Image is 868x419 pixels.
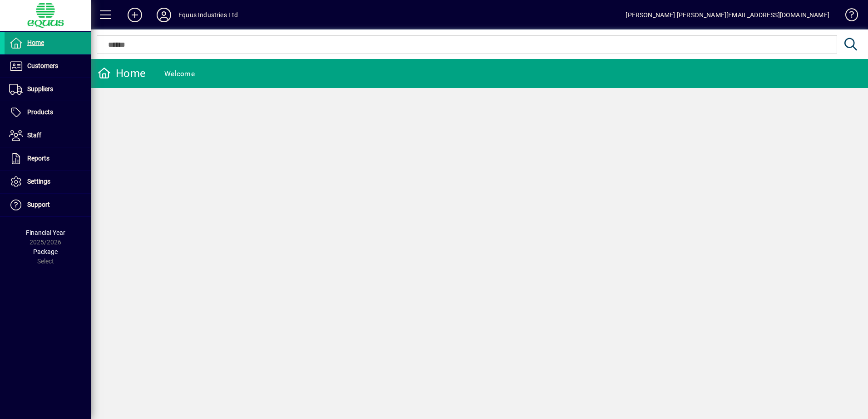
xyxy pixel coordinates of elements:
span: Suppliers [27,85,53,93]
button: Add [120,7,149,23]
span: Settings [27,178,50,185]
div: Equus Industries Ltd [178,8,238,22]
span: Staff [27,132,41,139]
a: Staff [5,124,91,147]
a: Suppliers [5,78,91,101]
span: Package [33,248,58,255]
a: Reports [5,147,91,170]
div: Home [98,66,146,81]
span: Financial Year [26,229,65,236]
a: Products [5,101,91,124]
div: [PERSON_NAME] [PERSON_NAME][EMAIL_ADDRESS][DOMAIN_NAME] [626,8,829,22]
a: Customers [5,55,91,78]
div: Welcome [164,67,195,81]
a: Knowledge Base [838,2,857,31]
span: Reports [27,155,49,162]
button: Profile [149,7,178,23]
a: Settings [5,171,91,193]
span: Support [27,201,50,208]
span: Products [27,108,53,116]
a: Support [5,194,91,216]
span: Home [27,39,44,46]
span: Customers [27,62,58,69]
